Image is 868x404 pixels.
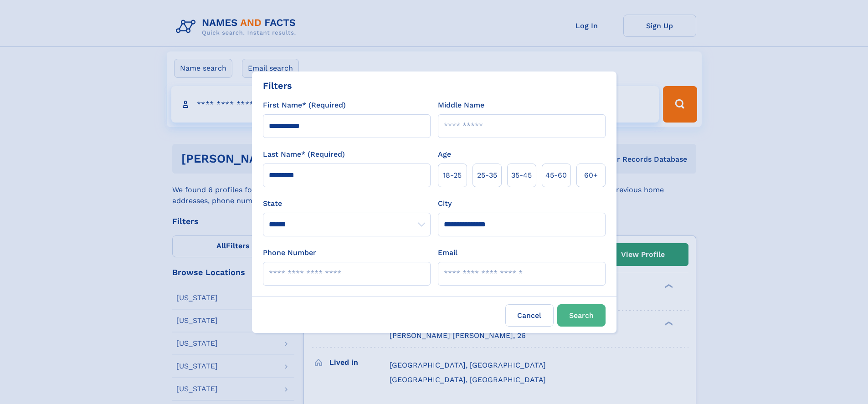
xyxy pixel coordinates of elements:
[505,304,554,327] label: Cancel
[557,304,606,327] button: Search
[263,247,316,258] label: Phone Number
[584,170,598,181] span: 60+
[438,149,451,160] label: Age
[438,100,484,111] label: Middle Name
[443,170,462,181] span: 18‑25
[545,170,567,181] span: 45‑60
[263,198,431,209] label: State
[263,149,345,160] label: Last Name* (Required)
[438,198,452,209] label: City
[263,79,292,92] div: Filters
[511,170,532,181] span: 35‑45
[438,247,457,258] label: Email
[263,100,346,111] label: First Name* (Required)
[477,170,497,181] span: 25‑35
